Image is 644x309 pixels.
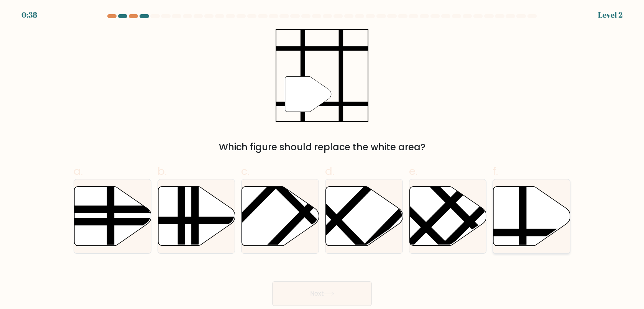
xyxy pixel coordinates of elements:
[409,164,417,179] span: e.
[493,164,498,179] span: f.
[74,164,83,179] span: a.
[78,140,566,154] div: Which figure should replace the white area?
[241,164,250,179] span: c.
[21,9,37,21] div: 0:38
[285,76,331,112] g: "
[598,9,623,21] div: Level 2
[325,164,334,179] span: d.
[158,164,167,179] span: b.
[272,281,372,306] button: Next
